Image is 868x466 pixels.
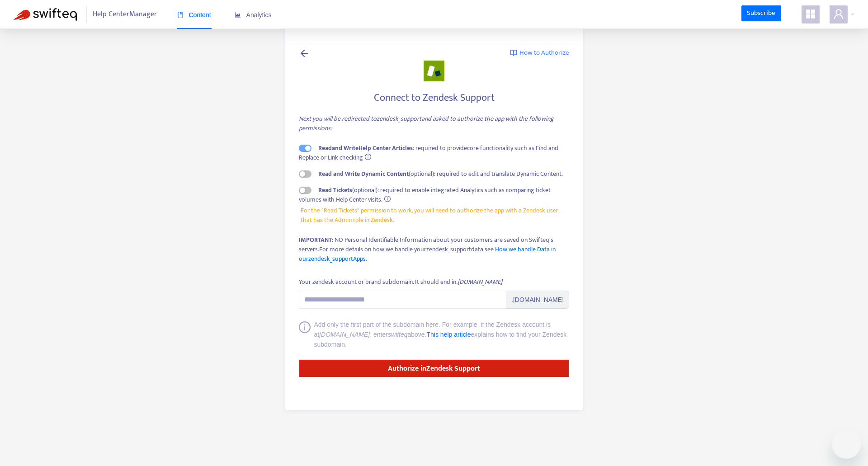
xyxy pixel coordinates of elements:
[519,48,569,58] span: How to Authorize
[299,244,556,264] a: How we handle Data in ourzendesk_supportApps
[805,9,816,19] span: appstore
[235,12,241,18] span: area-chart
[424,61,444,81] img: zendesk_support.png
[741,5,781,22] a: Subscribe
[832,430,861,459] iframe: Button to launch messaging window
[510,49,517,56] img: image-link
[14,8,77,21] img: Swifteq
[299,235,569,264] div: : NO Personal Identifiable Information about your customers are saved on Swifteq's servers.
[318,169,563,179] span: (optional): required to edit and translate Dynamic Content.
[299,277,502,287] div: Your zendesk account or brand subdomain. It should end in
[177,11,211,19] span: Content
[456,277,502,287] i: .[DOMAIN_NAME]
[314,320,570,349] div: Add only the first part of the subdomain here. For example, if the Zendesk account is at , enter ...
[301,206,568,225] span: For the "Read Tickets" permission to work, you will need to authorize the app with a Zendesk user...
[299,113,554,133] i: Next you will be redirected to zendesk_support and asked to authorize the app with the following ...
[318,169,409,179] strong: Read and Write Dynamic Content
[299,143,558,163] span: : required to provide core functionality such as Find and Replace or Link checking
[177,12,184,18] span: book
[510,48,569,58] a: How to Authorize
[299,185,551,205] span: (optional): required to enable integrated Analytics such as comparing ticket volumes with Help Ce...
[299,321,311,349] span: info-circle
[388,331,408,338] i: swifteq
[299,359,569,377] button: Authorize inZendesk Support
[93,6,157,23] span: Help Center Manager
[506,291,569,309] span: .[DOMAIN_NAME]
[365,154,371,160] span: info-circle
[388,362,480,375] strong: Authorize in Zendesk Support
[318,185,352,195] strong: Read Tickets
[319,331,370,338] i: [DOMAIN_NAME]
[833,9,844,19] span: user
[384,196,391,202] span: info-circle
[299,235,332,245] strong: IMPORTANT
[235,11,272,19] span: Analytics
[318,143,413,153] strong: Read and Write Help Center Articles
[299,244,556,264] span: For more details on how we handle your zendesk_support data see .
[299,92,569,104] h4: Connect to Zendesk Support
[427,331,471,338] a: This help article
